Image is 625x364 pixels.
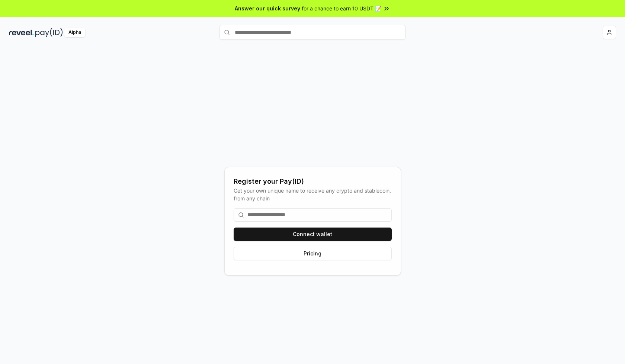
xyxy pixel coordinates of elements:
[234,247,392,260] button: Pricing
[234,228,392,241] button: Connect wallet
[302,4,381,12] span: for a chance to earn 10 USDT 📝
[234,176,392,187] div: Register your Pay(ID)
[64,28,85,37] div: Alpha
[235,4,300,12] span: Answer our quick survey
[9,28,34,37] img: reveel_dark
[234,187,392,202] div: Get your own unique name to receive any crypto and stablecoin, from any chain
[35,28,63,37] img: pay_id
